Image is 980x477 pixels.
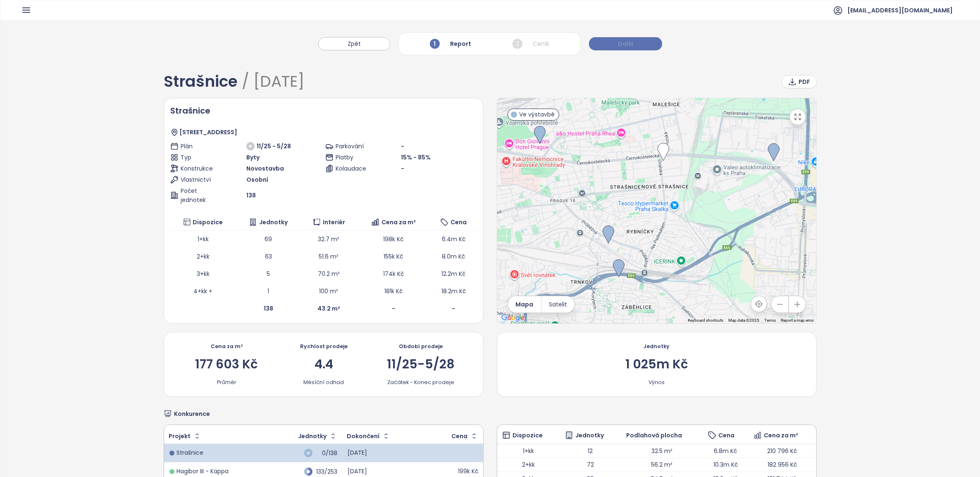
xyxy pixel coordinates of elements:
[336,142,374,151] span: Parkování
[497,444,560,458] td: 1+kk
[782,75,817,88] button: PDF
[451,218,467,227] span: Cena
[441,270,465,278] span: 12.2m Kč
[502,431,555,439] div: Dispozice
[708,431,743,439] div: Cena
[236,230,301,248] td: 69
[180,128,238,137] span: [STREET_ADDRESS]
[442,235,465,243] span: 6.4m Kč
[301,282,357,300] td: 100 m²
[541,296,575,313] button: Satelit
[441,287,466,295] span: 18.2m Kč
[383,235,403,243] span: 198k Kč
[384,252,403,261] span: 155k Kč
[246,164,284,173] span: Novostavba
[753,431,811,439] div: Cena za m²
[317,469,337,475] div: 133/253
[499,313,527,323] img: Google
[170,105,210,116] span: Strašnice
[347,434,379,439] div: Dokončení
[181,186,219,204] span: Počet jednotek
[621,458,703,472] td: 56.2 m²
[170,265,236,282] td: 3+kk
[298,434,327,439] div: Jednotky
[560,458,621,472] td: 72
[300,343,348,350] div: Rychlost prodeje
[430,39,440,49] span: 1
[764,318,776,323] a: Terms (opens in new tab)
[211,343,243,350] div: Cena za m²
[169,434,191,439] div: Projekt
[399,343,443,350] div: Období prodeje
[781,318,814,323] a: Report a map error
[451,434,467,439] div: Cena
[626,433,698,438] div: Podlahová plocha
[238,71,304,92] span: / [DATE]
[401,153,431,161] span: 15% - 85%
[452,304,455,313] b: -
[317,304,340,313] b: 43.2 m²
[246,175,268,184] span: Osobní
[170,282,236,300] td: 4+kk +
[387,379,454,386] div: Začátek - Konec prodeje
[703,458,748,472] td: 10.3m Kč
[181,142,219,151] span: Plán
[181,175,219,184] span: Vlastnictví
[259,218,288,227] span: Jednotky
[195,358,258,370] div: 177 603 Kč
[336,164,374,173] span: Kolaudace
[748,458,816,472] td: 182 956 Kč
[644,343,670,350] div: Jednotky
[384,287,403,295] span: 181k Kč
[236,265,301,282] td: 5
[174,409,210,418] span: Konkurence
[618,39,633,48] span: Další
[508,296,541,313] button: Mapa
[301,248,357,265] td: 51.6 m²
[589,37,662,50] button: Další
[649,379,665,386] div: Výnos
[560,444,621,458] td: 12
[170,248,236,265] td: 2+kk
[246,191,256,200] span: 138
[688,318,723,323] button: Keyboard shortcuts
[318,37,390,50] button: Zpět
[303,379,344,386] div: Měsíční odhad
[847,0,953,20] span: [EMAIL_ADDRESS][DOMAIN_NAME]
[442,252,465,261] span: 8.0m Kč
[323,218,345,227] span: Interiér
[336,153,374,162] span: Platby
[348,449,367,457] div: [DATE]
[315,358,333,370] div: 4.4
[236,282,301,300] td: 1
[621,444,703,458] td: 32.5 m²
[728,318,759,323] span: Map data ©2025
[499,313,527,323] a: Open this area in Google Maps (opens a new window)
[176,468,229,475] div: Hagibor III - Kappa
[428,37,473,51] div: Report
[181,164,219,173] span: Konstrukce
[176,449,203,457] div: Strašnice
[264,304,273,313] b: 138
[348,468,367,475] div: [DATE]
[625,358,688,370] div: 1 025m Kč
[317,451,337,456] div: 0/138
[401,164,405,173] span: -
[236,248,301,265] td: 63
[348,39,361,48] span: Zpět
[510,37,551,51] div: Ceník
[217,379,236,386] div: Průměr
[170,230,236,248] td: 1+kk
[301,265,357,282] td: 70.2 m²
[382,218,416,227] span: Cena za m²
[549,300,567,309] span: Satelit
[164,74,304,90] div: Strašnice
[799,77,810,86] span: PDF
[392,304,395,313] b: -
[383,270,404,278] span: 174k Kč
[458,468,478,475] div: 199k Kč
[193,218,223,227] span: Dispozice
